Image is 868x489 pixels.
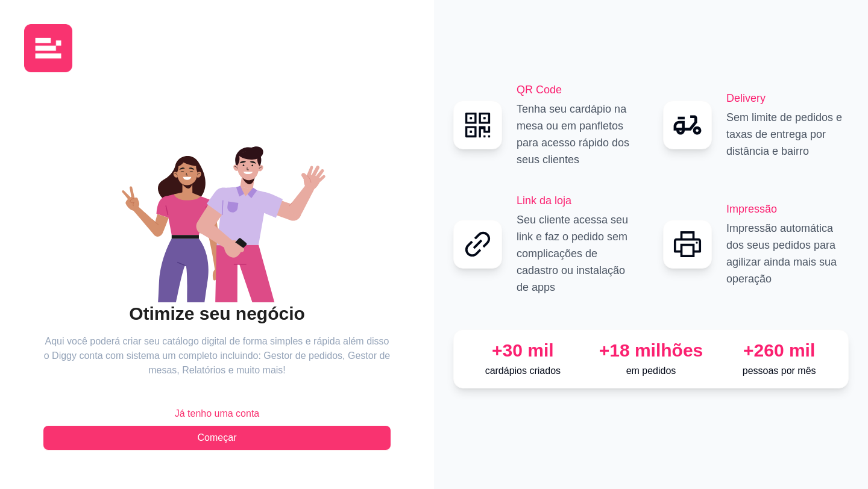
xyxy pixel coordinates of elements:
[43,122,391,302] div: animation
[43,302,391,325] h2: Otimize seu negócio
[517,192,639,209] h2: Link da loja
[720,340,838,361] div: +260 mil
[720,364,838,378] p: pessoas por mês
[464,364,582,378] p: cardápios criados
[43,402,391,426] button: Já tenho uma conta
[517,211,639,296] p: Seu cliente acessa seu link e faz o pedido sem complicações de cadastro ou instalação de apps
[43,334,391,378] article: Aqui você poderá criar seu catálogo digital de forma simples e rápida além disso o Diggy conta co...
[592,340,711,361] div: +18 milhões
[726,220,849,287] p: Impressão automática dos seus pedidos para agilizar ainda mais sua operação
[175,406,260,421] span: Já tenho uma conta
[198,431,237,445] span: Começar
[517,81,639,98] h2: QR Code
[24,24,72,72] img: logo
[517,101,639,168] p: Tenha seu cardápio na mesa ou em panfletos para acesso rápido dos seus clientes
[464,340,582,361] div: +30 mil
[726,109,849,160] p: Sem limite de pedidos e taxas de entrega por distância e bairro
[592,364,711,378] p: em pedidos
[726,90,849,107] h2: Delivery
[726,201,849,217] h2: Impressão
[43,426,391,450] button: Começar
